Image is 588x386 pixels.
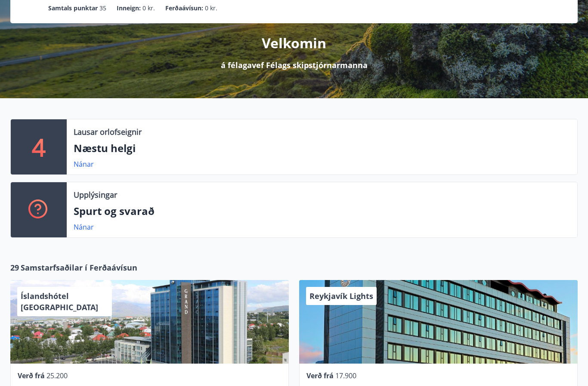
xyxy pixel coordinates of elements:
span: 0 kr. [142,3,155,13]
a: Nánar [74,222,94,232]
span: Reykjavík Lights [309,291,373,301]
a: Nánar [74,159,94,169]
p: Spurt og svarað [74,204,570,218]
span: 35 [99,3,106,13]
p: Velkomin [262,34,326,53]
span: Íslandshótel [GEOGRAPHIC_DATA] [21,291,98,312]
span: Verð frá [18,371,45,380]
p: á félagavef Félags skipstjórnarmanna [221,59,368,71]
span: 0 kr. [205,3,217,13]
p: Lausar orlofseignir [74,126,142,137]
span: 17.900 [335,371,356,380]
p: Inneign : [117,3,141,13]
p: Næstu helgi [74,141,570,156]
p: Ferðaávísun : [165,3,203,13]
span: Verð frá [306,371,334,380]
p: Upplýsingar [74,189,117,200]
p: 4 [32,131,46,163]
p: Samtals punktar [48,3,98,13]
span: Samstarfsaðilar í Ferðaávísun [21,262,137,273]
span: 25.200 [46,371,68,380]
span: 29 [10,262,19,273]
